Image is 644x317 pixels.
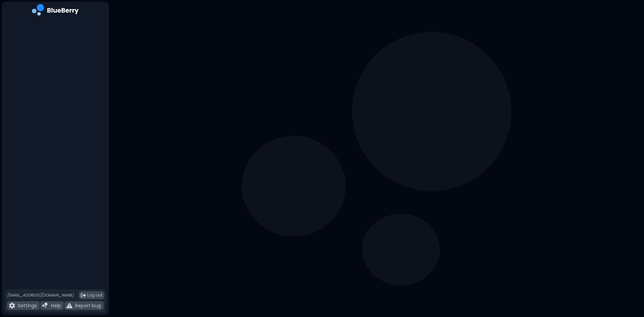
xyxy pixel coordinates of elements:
[87,293,102,298] span: Log out
[9,303,15,309] img: file icon
[81,293,86,298] img: logout
[51,303,61,309] p: Help
[66,303,72,309] img: file icon
[75,303,101,309] p: Report bug
[32,4,79,18] img: company logo
[7,293,74,298] p: [EMAIL_ADDRESS][DOMAIN_NAME]
[18,303,37,309] p: Settings
[42,303,48,309] img: file icon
